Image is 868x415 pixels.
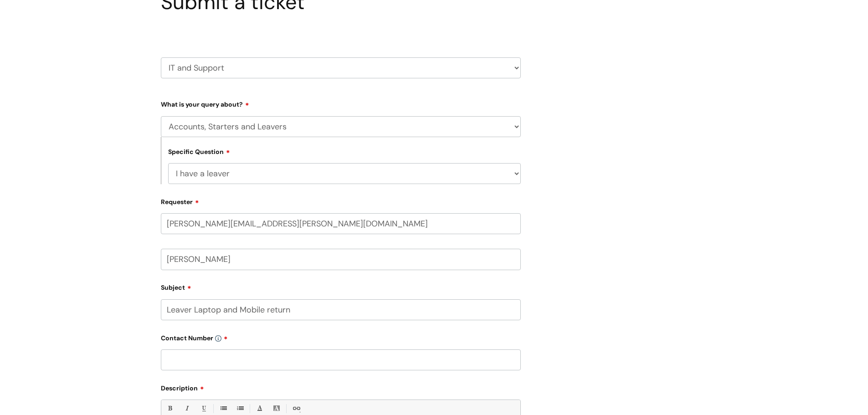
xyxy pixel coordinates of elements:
[271,403,282,414] a: Back Color
[217,403,229,414] a: • Unordered List (Ctrl-Shift-7)
[161,97,521,108] label: What is your query about?
[164,403,175,414] a: Bold (Ctrl-B)
[161,281,521,292] label: Subject
[198,403,209,414] a: Underline(Ctrl-U)
[161,213,521,234] input: Email
[290,403,302,414] a: Link
[215,335,221,342] img: info-icon.svg
[161,331,521,342] label: Contact Number
[234,403,246,414] a: 1. Ordered List (Ctrl-Shift-8)
[254,403,265,414] a: Font Color
[161,249,521,270] input: Your Name
[181,403,192,414] a: Italic (Ctrl-I)
[161,381,521,392] label: Description
[161,195,521,206] label: Requester
[168,147,230,156] label: Specific Question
